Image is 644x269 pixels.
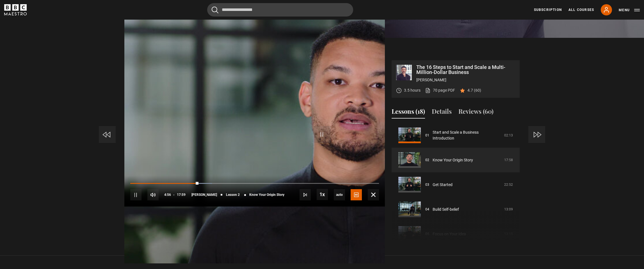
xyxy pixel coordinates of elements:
[191,193,217,196] span: [PERSON_NAME]
[458,107,494,119] button: Reviews (60)
[124,60,385,207] video-js: Video Player
[425,87,455,93] a: 70 page PDF
[317,189,328,200] button: Playback Rate
[432,107,452,119] button: Details
[351,189,362,200] button: Captions
[619,7,640,13] button: Toggle navigation
[433,182,453,188] a: Get Started
[177,190,186,200] span: 17:59
[164,190,171,200] span: 4:56
[433,129,501,141] a: Start and Scale a Business Introduction
[568,7,594,12] a: All Courses
[392,107,425,119] button: Lessons (18)
[300,189,311,200] button: Next Lesson
[416,77,515,83] p: [PERSON_NAME]
[433,207,459,212] a: Build Self-belief
[249,193,284,196] span: Know Your Origin Story
[4,4,27,15] svg: BBC Maestro
[212,6,218,13] button: Submit the search query
[467,87,481,93] p: 4.7 (60)
[416,65,515,75] p: The 16 Steps to Start and Scale a Multi-Million-Dollar Business
[534,7,562,12] a: Subscription
[207,3,353,17] input: Search
[368,189,379,200] button: Fullscreen
[173,193,175,197] span: -
[433,157,473,163] a: Know Your Origin Story
[334,189,345,200] div: Current quality: 360p
[334,189,345,200] span: auto
[147,189,159,200] button: Mute
[404,87,421,93] p: 3.5 hours
[130,183,379,184] div: Progress Bar
[130,189,141,200] button: Pause
[226,193,240,196] span: Lesson 2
